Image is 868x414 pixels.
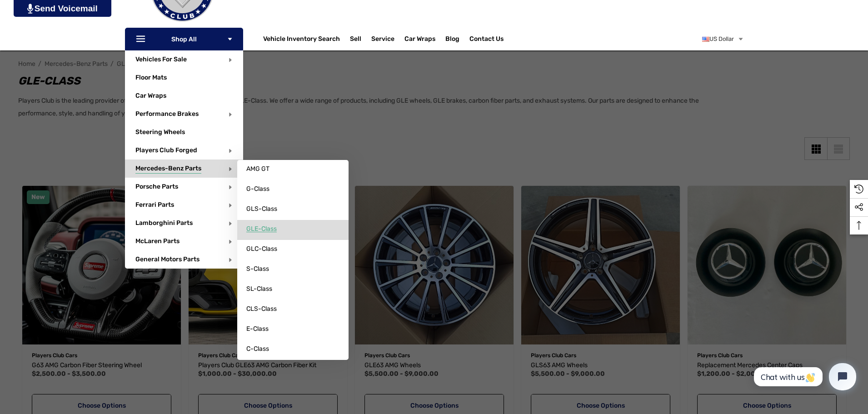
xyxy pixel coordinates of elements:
span: Car Wraps [404,35,435,45]
svg: Icon Arrow Down [227,36,233,42]
a: General Motors Parts [135,255,200,263]
span: Vehicles For Sale [135,55,187,65]
span: GLC-Class [246,245,277,253]
img: PjwhLS0gR2VuZXJhdG9yOiBHcmF2aXQuaW8gLS0+PHN2ZyB4bWxucz0iaHR0cDovL3d3dy53My5vcmcvMjAwMC9zdmciIHhtb... [27,4,33,14]
span: Floor Mats [135,74,167,84]
a: Blog [445,35,459,45]
a: Steering Wheels [135,123,243,141]
span: E-Class [246,325,269,333]
svg: Recently Viewed [854,185,863,194]
span: G-Class [246,185,269,193]
span: Sell [350,35,361,45]
a: Service [371,35,394,45]
p: Shop All [125,28,243,50]
span: GLS-Class [246,205,277,213]
a: Vehicles For Sale [135,55,187,63]
a: USD [702,30,744,48]
a: Vehicle Inventory Search [263,35,340,45]
span: S-Class [246,265,269,273]
span: GLE-Class [246,225,277,233]
span: Players Club Forged [135,146,197,156]
span: C-Class [246,345,269,353]
a: Contact Us [469,35,504,45]
span: Steering Wheels [135,128,185,138]
span: CLS-Class [246,305,277,313]
a: Lamborghini Parts [135,219,193,227]
span: AMG GT [246,165,269,173]
svg: Icon Line [135,34,149,45]
a: Mercedes-Benz Parts [135,165,201,172]
a: Porsche Parts [135,183,178,190]
span: Porsche Parts [135,183,178,193]
a: Players Club Forged [135,146,197,154]
span: Car Wraps [135,92,166,102]
span: Mercedes-Benz Parts [135,165,201,175]
iframe: Tidio Chat [744,355,864,398]
a: Sell [350,30,371,48]
a: Floor Mats [135,69,243,87]
a: Car Wraps [404,30,445,48]
a: Performance Brakes [135,110,199,118]
a: Car Wraps [135,87,243,105]
span: Performance Brakes [135,110,199,120]
span: Ferrari Parts [135,201,174,211]
span: McLaren Parts [135,237,180,247]
span: General Motors Parts [135,255,200,265]
svg: Top [850,221,868,230]
a: Ferrari Parts [135,201,174,209]
span: Lamborghini Parts [135,219,193,229]
a: McLaren Parts [135,237,180,245]
svg: Social Media [854,203,863,212]
span: SL-Class [246,285,272,293]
